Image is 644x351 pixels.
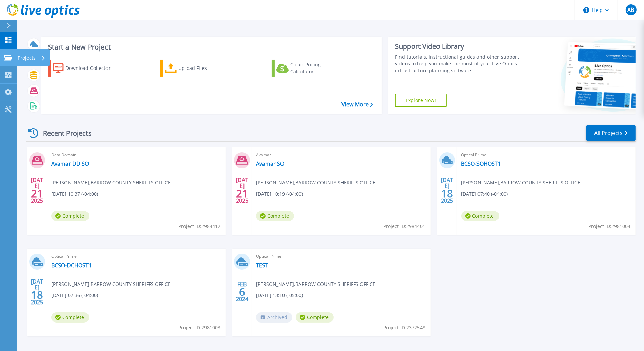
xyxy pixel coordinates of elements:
span: Complete [461,211,499,221]
span: [DATE] 13:10 (-05:00) [256,292,303,299]
span: Data Domain [51,151,221,159]
span: Optical Prime [51,253,221,260]
div: [DATE] 2025 [236,178,249,203]
span: [DATE] 10:37 (-04:00) [51,190,98,198]
a: TEST [256,262,268,269]
span: 21 [236,191,248,196]
span: [PERSON_NAME] , BARROW COUNTY SHERIFFS OFFICE [461,179,581,187]
div: Find tutorials, instructional guides and other support videos to help you make the most of your L... [395,54,521,74]
a: Download Collector [48,60,124,77]
span: Archived [256,312,292,323]
a: BCSO-DCHOST1 [51,262,92,269]
span: Complete [51,312,89,323]
a: BCSO-SOHOST1 [461,160,501,167]
span: 18 [31,292,43,298]
div: [DATE] 2025 [31,279,43,304]
h3: Start a New Project [48,43,373,51]
span: Complete [51,211,89,221]
a: Cloud Pricing Calculator [272,60,347,77]
div: Support Video Library [395,42,521,51]
div: [DATE] 2025 [441,178,453,203]
div: Cloud Pricing Calculator [290,61,345,75]
a: Avamar DD SO [51,160,89,167]
span: Complete [256,211,294,221]
div: Download Collector [65,61,120,75]
span: AB [627,7,634,13]
span: [DATE] 07:40 (-04:00) [461,190,508,198]
p: Projects [18,49,36,67]
div: [DATE] 2025 [31,178,43,203]
span: 21 [31,191,43,196]
span: Avamar [256,151,426,159]
span: Project ID: 2372548 [384,324,426,331]
span: Project ID: 2984412 [178,222,220,230]
span: Optical Prime [461,151,631,159]
span: [DATE] 07:36 (-04:00) [51,292,98,299]
span: Complete [296,312,334,323]
div: FEB 2024 [236,279,249,304]
span: Project ID: 2981003 [178,324,220,331]
span: 6 [239,289,245,295]
span: Optical Prime [256,253,426,260]
div: Recent Projects [26,125,101,141]
a: View More [341,101,373,108]
span: [PERSON_NAME] , BARROW COUNTY SHERIFFS OFFICE [51,179,171,187]
span: [PERSON_NAME] , BARROW COUNTY SHERIFFS OFFICE [51,280,171,288]
span: Project ID: 2984401 [384,222,426,230]
span: [PERSON_NAME] , BARROW COUNTY SHERIFFS OFFICE [256,280,375,288]
span: Project ID: 2981004 [588,222,630,230]
a: Avamar SO [256,160,284,167]
span: 18 [441,191,453,196]
span: [PERSON_NAME] , BARROW COUNTY SHERIFFS OFFICE [256,179,375,187]
a: All Projects [586,125,636,141]
a: Explore Now! [395,94,447,107]
a: Upload Files [160,60,236,77]
span: [DATE] 10:19 (-04:00) [256,190,303,198]
div: Upload Files [178,61,233,75]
